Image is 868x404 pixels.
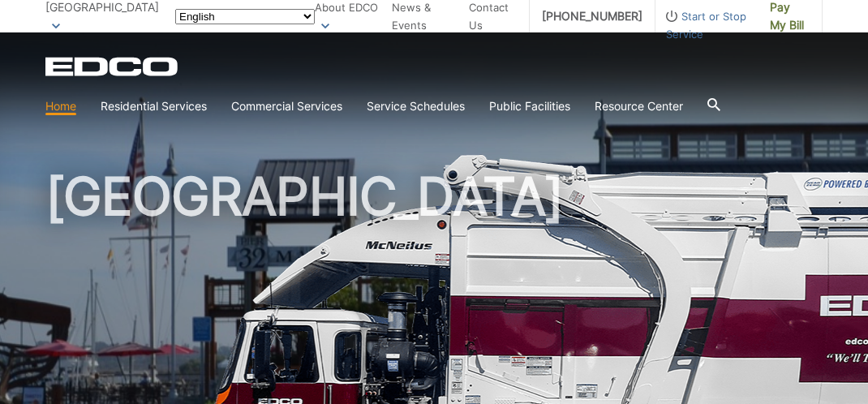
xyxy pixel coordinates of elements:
a: EDCD logo. Return to the homepage. [45,57,180,76]
a: Home [45,97,76,115]
a: Residential Services [101,97,207,115]
a: Commercial Services [231,97,342,115]
a: Service Schedules [367,97,465,115]
a: Resource Center [595,97,683,115]
a: Public Facilities [489,97,570,115]
select: Select a language [175,9,315,24]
